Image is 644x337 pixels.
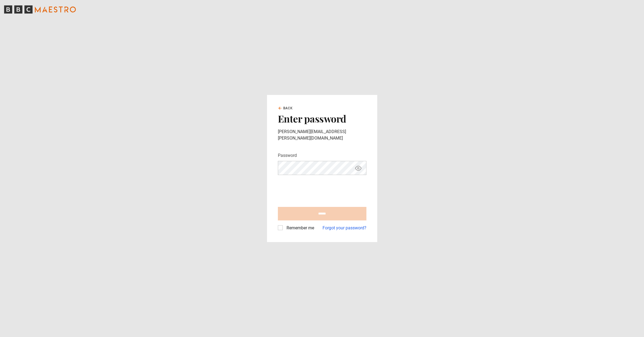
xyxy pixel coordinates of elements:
[278,128,366,141] p: [PERSON_NAME][EMAIL_ADDRESS][PERSON_NAME][DOMAIN_NAME]
[278,106,293,111] a: Back
[283,106,293,111] span: Back
[278,179,360,200] iframe: reCAPTCHA
[354,163,363,173] button: Show password
[323,225,366,231] a: Forgot your password?
[284,225,314,231] label: Remember me
[278,113,366,124] h2: Enter password
[278,152,297,159] label: Password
